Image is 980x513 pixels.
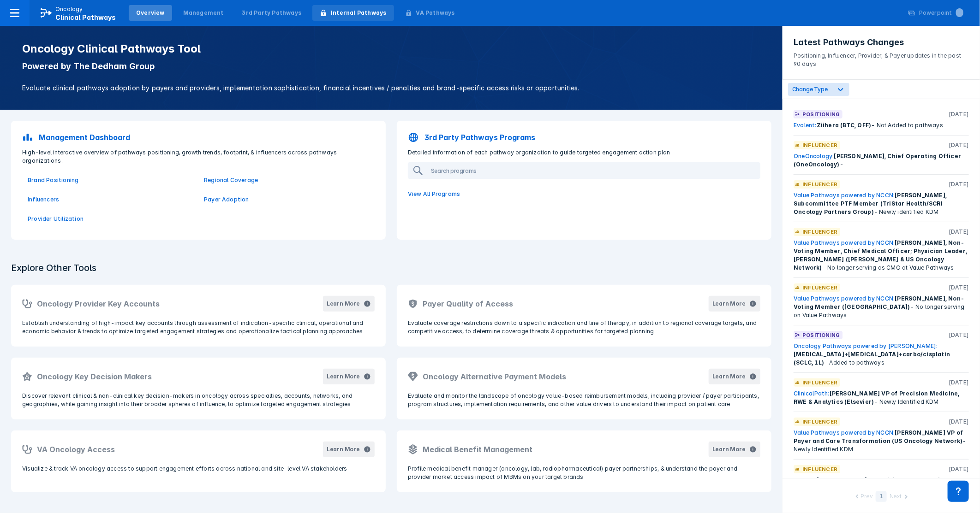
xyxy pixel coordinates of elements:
p: [DATE] [949,331,969,339]
p: [DATE] [949,378,969,387]
div: Contact Support [948,481,969,502]
span: Ziihera (BTC, OFF) [817,122,872,129]
button: Learn More [323,296,375,312]
div: Learn More [712,300,746,308]
div: 1 [876,491,887,502]
span: [PERSON_NAME], Subcommittee PTF Member (TriStar Health/SCRI Oncology Partners Group) [794,192,947,215]
a: 3rd Party Pathways Programs [402,126,766,148]
h3: Latest Pathways Changes [794,37,969,48]
div: - No longer serving on Value Pathways [794,295,969,319]
span: Clinical Pathways [55,13,116,21]
p: [DATE] [949,141,969,149]
a: View All Programs [402,184,766,204]
p: Positioning, Influencer, Provider, & Payer updates in the past 90 days [794,48,969,68]
p: [DATE] [949,283,969,292]
a: Provider Utilization [28,215,193,223]
div: - No longer serving as CMO at Value Pathways [794,239,969,272]
a: Overview [129,5,172,21]
h2: VA Oncology Access [37,444,115,455]
div: - Added to pathways [794,342,969,367]
p: Influencer [802,465,837,473]
a: Management [176,5,231,21]
p: Management Dashboard [39,132,130,143]
span: [PERSON_NAME], Chief Operating Officer (OneOncology) [794,153,961,168]
p: Establish understanding of high-impact key accounts through assessment of indication-specific cli... [22,319,375,336]
button: Learn More [323,442,375,457]
div: Learn More [327,372,360,381]
a: Influencers [28,195,193,204]
h2: Oncology Alternative Payment Models [423,371,566,382]
h2: Payer Quality of Access [423,298,513,309]
p: Discover relevant clinical & non-clinical key decision-makers in oncology across specialties, acc... [22,392,375,408]
div: Learn More [327,300,360,308]
a: Regional Coverage [204,176,369,184]
a: Evolent: [794,477,817,484]
span: [MEDICAL_DATA]+[MEDICAL_DATA]+carbo/cisplatin (SCLC, 1L) [794,351,950,366]
p: [DATE] [949,110,969,118]
button: Learn More [709,442,760,457]
a: Value Pathways powered by NCCN: [794,192,895,199]
a: 3rd Party Pathways [235,5,309,21]
button: Learn More [709,296,760,312]
p: Influencer [802,228,837,236]
p: Evaluate coverage restrictions down to a specific indication and line of therapy, in addition to ... [408,319,760,336]
div: - Newly Identified KDM [794,389,969,406]
p: 3rd Party Pathways Programs [424,132,535,143]
button: Learn More [323,369,375,384]
p: Influencer [802,141,837,149]
a: Payer Adoption [204,195,369,204]
div: Learn More [712,445,746,454]
div: Prev [861,492,873,502]
div: Learn More [327,445,360,454]
div: - Newly Identified KDM [794,476,969,493]
h3: Explore Other Tools [6,256,102,279]
p: Influencer [802,180,837,189]
p: [DATE] [949,228,969,236]
span: Change Type [792,86,828,93]
button: Learn More [709,369,760,384]
div: - Not Added to pathways [794,121,969,130]
div: Powerpoint [919,9,963,17]
a: Value Pathways powered by NCCN: [794,429,895,436]
a: ClinicalPath: [794,390,830,397]
h1: Oncology Clinical Pathways Tool [22,42,760,55]
a: OneOncology: [794,153,834,159]
p: Profile medical benefit manager (oncology, lab, radiopharmaceutical) payer partnerships, & unders... [408,465,760,481]
div: VA Pathways [416,9,455,17]
p: Influencer [802,418,837,426]
p: Positioning [802,110,840,118]
div: Learn More [712,372,746,381]
p: [DATE] [949,418,969,426]
div: 3rd Party Pathways [242,9,302,17]
span: [PERSON_NAME] VP of Precision Medicine, RWE & Analytics (Elsevier) [794,390,959,405]
a: Value Pathways powered by NCCN: [794,239,895,246]
div: - Newly identified KDM [794,191,969,216]
p: Oncology [55,5,83,13]
a: Management Dashboard [17,126,380,148]
div: Overview [136,9,165,17]
p: Detailed information of each pathway organization to guide targeted engagement action plan [402,148,766,157]
div: Next [890,492,902,502]
input: Search programs [427,163,704,178]
p: Positioning [802,331,840,339]
p: Powered by The Dedham Group [22,61,760,72]
span: [PERSON_NAME], VP, Clinical Technologies & Performance (Evolent) [794,477,953,492]
h2: Oncology Provider Key Accounts [37,298,160,309]
div: - [794,152,969,169]
a: Value Pathways powered by NCCN: [794,295,895,302]
div: Internal Pathways [331,9,386,17]
a: Oncology Pathways powered by [PERSON_NAME]: [794,342,938,349]
a: Evolent: [794,122,817,129]
div: - Newly Identified KDM [794,429,969,454]
p: Visualize & track VA oncology access to support engagement efforts across national and site-level... [22,465,375,473]
p: [DATE] [949,180,969,189]
h2: Oncology Key Decision Makers [37,371,152,382]
h2: Medical Benefit Management [423,444,532,455]
p: Influencer [802,283,837,292]
p: Evaluate clinical pathways adoption by payers and providers, implementation sophistication, finan... [22,83,760,93]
